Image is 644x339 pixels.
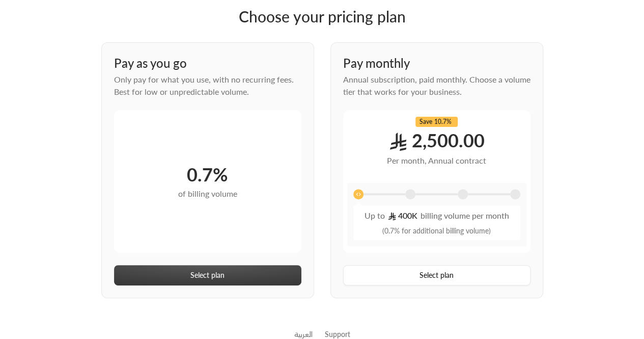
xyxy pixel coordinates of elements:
span: 400K [388,210,417,222]
div: Per month, Annual contract [387,154,486,167]
div: Choose your pricing plan [101,7,543,26]
button: Select plan [114,265,301,285]
div: Pay monthly [343,55,530,73]
span: billing volume per month [417,210,512,222]
button: Select plan [343,265,530,285]
div: Annual subscription, paid monthly. Choose a volume tier that works for your business. [343,73,530,110]
span: 10.7% [434,118,452,125]
div: Pay as you go [114,55,301,73]
div: 2,500.00 [389,129,485,152]
div: of billing volume [178,188,237,200]
span: Up to [361,210,388,222]
div: 0.7% [187,163,228,186]
div: Only pay for what you use, with no recurring fees. Best for low or unpredictable volume. [114,73,301,110]
div: ( 0.7% for additional billing volume ) [357,226,516,236]
div: Save [415,117,458,127]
